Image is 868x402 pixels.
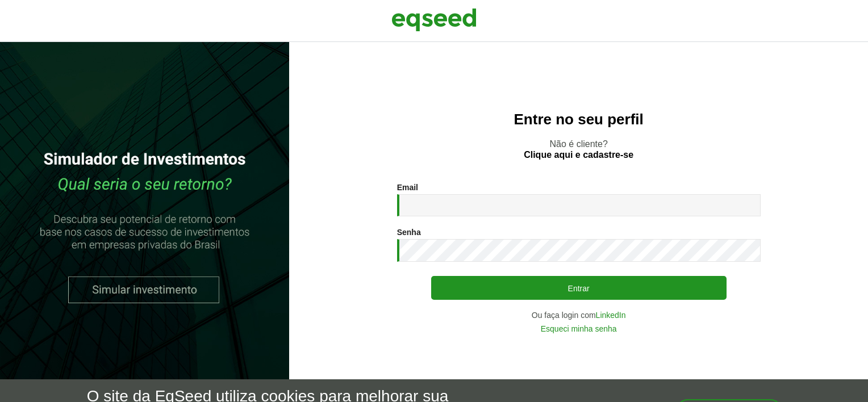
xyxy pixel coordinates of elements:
a: Clique aqui e cadastre-se [524,150,633,160]
h2: Entre no seu perfil [312,111,845,128]
button: Entrar [431,276,727,300]
p: Não é cliente? [312,139,845,160]
a: Esqueci minha senha [541,325,617,333]
div: Ou faça login com [397,311,761,319]
img: EqSeed Logo [391,6,477,34]
a: LinkedIn [596,311,626,319]
label: Senha [397,228,421,236]
label: Email [397,183,418,191]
